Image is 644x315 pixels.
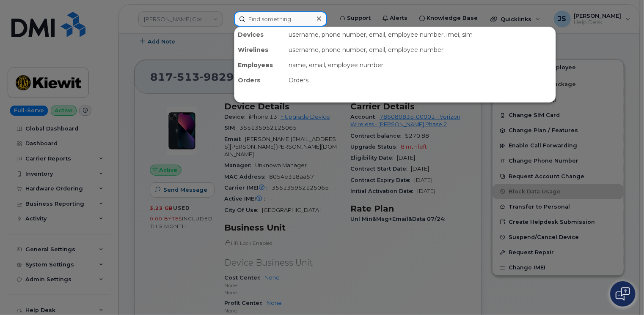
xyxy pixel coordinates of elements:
[234,11,327,27] input: Find something...
[234,57,285,73] div: Employees
[285,27,556,42] div: username, phone number, email, employee number, imei, sim
[234,73,285,88] div: Orders
[234,42,285,57] div: Wirelines
[285,73,556,88] div: Orders
[285,42,556,57] div: username, phone number, email, employee number
[285,57,556,73] div: name, email, employee number
[616,287,630,301] img: Open chat
[234,27,285,42] div: Devices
